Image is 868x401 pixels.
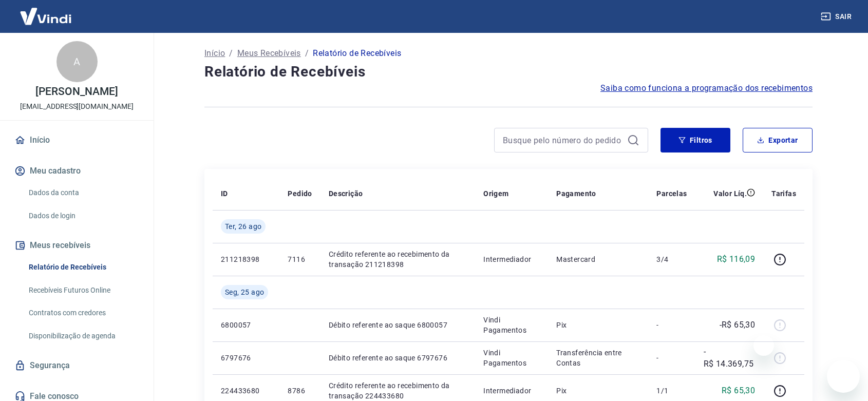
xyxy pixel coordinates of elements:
img: Vindi [12,1,79,32]
p: Pedido [288,188,312,199]
p: - [656,320,687,330]
p: R$ 116,09 [717,253,756,265]
a: Início [12,129,141,151]
p: Crédito referente ao recebimento da transação 211218398 [329,249,467,270]
p: Intermediador [483,386,540,396]
button: Exportar [743,128,813,152]
p: 8786 [288,386,312,396]
p: Valor Líq. [713,188,747,199]
a: Recebíveis Futuros Online [25,280,141,301]
p: 7116 [288,254,312,264]
p: Relatório de Recebíveis [313,47,401,60]
p: Mastercard [556,254,640,264]
a: Dados da conta [25,182,141,203]
p: - [656,353,687,363]
p: 224433680 [221,386,271,396]
a: Relatório de Recebíveis [25,257,141,278]
a: Contratos com credores [25,302,141,323]
p: Pix [556,320,640,330]
iframe: Botão para abrir a janela de mensagens [827,360,860,393]
a: Saiba como funciona a programação dos recebimentos [600,82,813,94]
p: Débito referente ao saque 6800057 [329,320,467,330]
p: 211218398 [221,254,271,264]
button: Sair [819,7,856,26]
p: Tarifas [771,188,796,199]
a: Segurança [12,354,141,377]
div: A [56,41,98,82]
p: Débito referente ao saque 6797676 [329,353,467,363]
iframe: Fechar mensagem [753,335,774,356]
p: [EMAIL_ADDRESS][DOMAIN_NAME] [20,101,134,112]
p: 6800057 [221,320,271,330]
button: Meu cadastro [12,160,141,182]
span: Ter, 26 ago [225,221,261,232]
p: Pagamento [556,188,596,199]
button: Meus recebíveis [12,234,141,257]
p: / [305,47,309,60]
p: R$ 65,30 [722,385,755,397]
p: 1/1 [656,386,687,396]
p: 6797676 [221,353,271,363]
a: Início [204,47,225,60]
button: Filtros [661,128,730,152]
span: Seg, 25 ago [225,287,264,297]
p: -R$ 14.369,75 [704,346,756,370]
p: Descrição [329,188,363,199]
p: Intermediador [483,254,540,264]
p: -R$ 65,30 [720,319,756,331]
p: Parcelas [656,188,687,199]
p: Vindi Pagamentos [483,348,540,368]
p: Vindi Pagamentos [483,315,540,335]
p: Crédito referente ao recebimento da transação 224433680 [329,380,467,401]
p: Origem [483,188,508,199]
p: [PERSON_NAME] [35,86,118,97]
p: 3/4 [656,254,687,264]
a: Dados de login [25,205,141,226]
p: Pix [556,386,640,396]
p: / [229,47,233,60]
input: Busque pelo número do pedido [503,132,623,148]
p: ID [221,188,228,199]
h4: Relatório de Recebíveis [204,62,813,82]
p: Transferência entre Contas [556,348,640,368]
a: Disponibilização de agenda [25,326,141,347]
a: Meus Recebíveis [237,47,301,60]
